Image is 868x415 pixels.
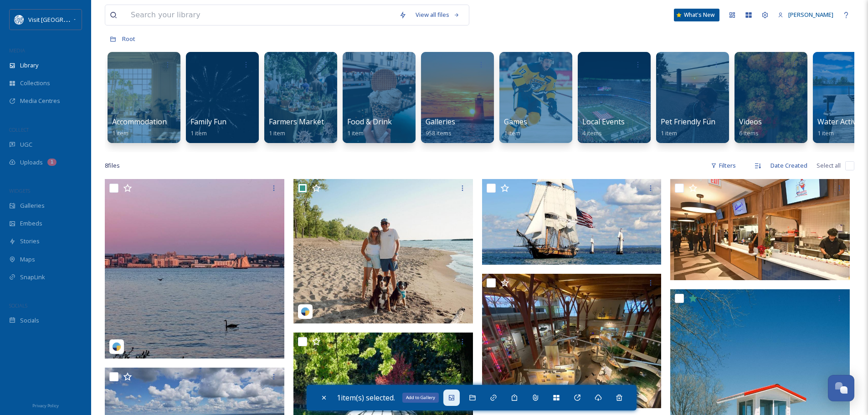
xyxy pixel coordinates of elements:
[20,316,39,325] span: Socials
[828,375,854,401] button: Open Chat
[347,117,392,127] span: Food & Drink
[9,47,25,54] span: MEDIA
[670,179,850,280] img: 05d9797d-73d4-4ed3-87df-e787b87904e1-p3Foodhall111821.webp
[32,403,59,409] span: Privacy Policy
[817,129,834,137] span: 1 item
[766,157,812,174] div: Date Created
[105,161,120,170] span: 8 file s
[661,117,715,127] span: Pet Friendly Fun
[9,187,30,194] span: WIDGETS
[817,161,841,170] span: Select all
[582,117,625,127] span: Local Events
[269,117,324,127] span: Farmers Market
[347,129,364,137] span: 1 item
[504,118,527,137] a: Games1 item
[20,79,50,87] span: Collections
[112,117,167,127] span: Accommodation
[122,35,135,43] span: Root
[112,118,167,137] a: Accommodation1 item
[706,157,740,174] div: Filters
[32,400,59,410] a: Privacy Policy
[504,129,520,137] span: 1 item
[773,6,838,24] a: [PERSON_NAME]
[582,118,625,137] a: Local Events4 items
[28,15,99,24] span: Visit [GEOGRAPHIC_DATA]
[582,129,602,137] span: 4 items
[20,97,60,105] span: Media Centres
[112,342,121,351] img: snapsea-logo.png
[347,118,392,137] a: Food & Drink1 item
[9,302,27,309] span: SOCIALS
[47,159,56,166] div: 1
[301,307,310,316] img: snapsea-logo.png
[504,117,527,127] span: Games
[20,219,42,228] span: Embeds
[122,33,135,44] a: Root
[126,5,395,25] input: Search your library
[661,129,677,137] span: 1 item
[426,118,455,137] a: Galleries958 items
[411,6,464,24] a: View all files
[105,179,284,359] img: _jeffreyallen_-6053257.jpg
[269,118,324,137] a: Farmers Market1 item
[788,10,833,19] span: [PERSON_NAME]
[482,274,662,409] img: trec-erie-pa.jpg
[20,201,45,210] span: Galleries
[426,117,455,127] span: Galleries
[293,179,473,323] img: alex_siford18-5976525.jpg
[9,126,29,133] span: COLLECT
[739,129,759,137] span: 6 items
[112,129,128,137] span: 1 item
[739,118,762,137] a: Videos6 items
[269,129,285,137] span: 1 item
[20,273,45,282] span: SnapLink
[426,129,452,137] span: 958 items
[661,118,715,137] a: Pet Friendly Fun1 item
[190,117,226,127] span: Family Fun
[190,118,226,137] a: Family Fun1 item
[20,158,43,167] span: Uploads
[190,129,207,137] span: 1 item
[15,15,24,24] img: download%20%281%29.png
[674,9,719,21] a: What's New
[20,237,40,246] span: Stories
[739,117,762,127] span: Videos
[20,255,35,264] span: Maps
[402,393,439,403] div: Add to Gallery
[482,179,662,264] img: 143276290_10157851727008639_4313502851707378313_n.jpg
[337,393,395,403] span: 1 item(s) selected.
[20,61,38,70] span: Library
[20,140,32,149] span: UGC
